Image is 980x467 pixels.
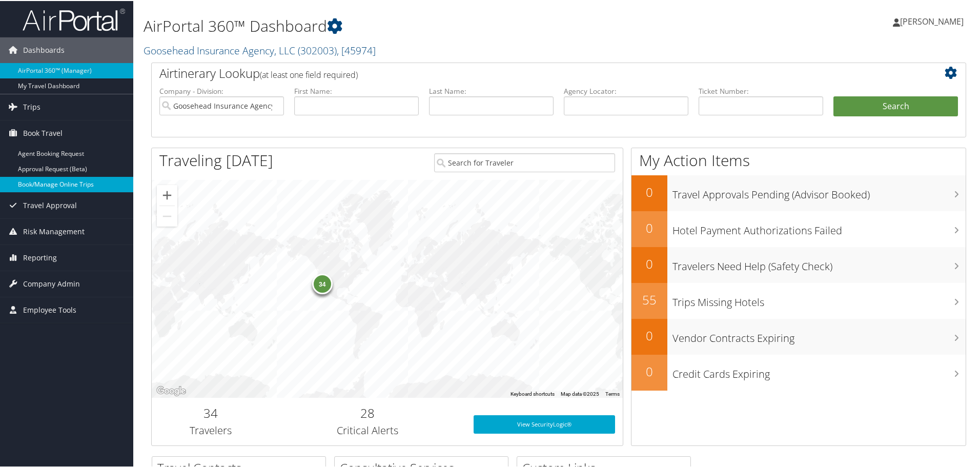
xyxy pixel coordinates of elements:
[631,174,966,210] a: 0Travel Approvals Pending (Advisor Booked)
[429,85,554,95] label: Last Name:
[159,85,284,95] label: Company - Division:
[23,7,125,31] img: airportal-logo.png
[672,181,966,201] h3: Travel Approvals Pending (Advisor Booked)
[631,218,667,236] h2: 0
[23,119,63,145] span: Book Travel
[511,390,555,397] button: Keyboard shortcuts
[631,318,966,354] a: 0Vendor Contracts Expiring
[157,205,177,226] button: Zoom out
[23,296,76,322] span: Employee Tools
[277,422,458,437] h3: Critical Alerts
[631,354,966,390] a: 0Credit Cards Expiring
[159,403,262,421] h2: 34
[672,253,966,273] h3: Travelers Need Help (Safety Check)
[672,289,966,309] h3: Trips Missing Hotels
[298,43,337,56] span: ( 302003 )
[631,182,667,200] h2: 0
[260,68,358,79] span: (at least one field required)
[23,192,77,217] span: Travel Approval
[631,149,966,170] h1: My Action Items
[144,43,376,56] a: Goosehead Insurance Agency, LLC
[474,414,615,433] a: View SecurityLogic®
[672,217,966,237] h3: Hotel Payment Authorizations Failed
[337,43,376,56] span: , [ 45974 ]
[312,273,332,293] div: 34
[23,244,57,270] span: Reporting
[159,149,273,170] h1: Traveling [DATE]
[23,218,85,243] span: Risk Management
[631,290,667,308] h2: 55
[434,152,615,171] input: Search for Traveler
[631,210,966,246] a: 0Hotel Payment Authorizations Failed
[23,270,80,296] span: Company Admin
[277,403,458,421] h2: 28
[631,246,966,282] a: 0Travelers Need Help (Safety Check)
[672,361,966,380] h3: Credit Cards Expiring
[564,85,688,95] label: Agency Locator:
[23,36,65,62] span: Dashboards
[631,282,966,318] a: 55Trips Missing Hotels
[294,85,419,95] label: First Name:
[157,184,177,205] button: Zoom in
[561,390,599,396] span: Map data ©2025
[23,93,40,119] span: Trips
[159,422,262,437] h3: Travelers
[699,85,823,95] label: Ticket Number:
[900,15,964,26] span: [PERSON_NAME]
[631,362,667,379] h2: 0
[144,14,697,36] h1: AirPortal 360™ Dashboard
[893,5,974,36] a: [PERSON_NAME]
[154,383,188,397] img: Google
[833,95,958,116] button: Search
[605,390,620,396] a: Terms (opens in new tab)
[672,325,966,344] h3: Vendor Contracts Expiring
[631,326,667,343] h2: 0
[631,254,667,272] h2: 0
[159,64,890,81] h2: Airtinerary Lookup
[154,383,188,397] a: Open this area in Google Maps (opens a new window)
